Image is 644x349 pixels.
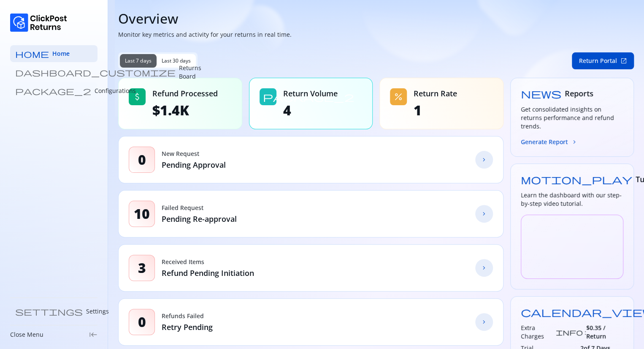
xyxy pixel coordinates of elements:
span: percent [393,92,403,102]
a: package_2 Configurations [10,82,97,99]
button: Generate Reportchevron_forward [521,137,578,146]
span: dashboard_customize [15,68,176,76]
p: Pending Re-approval [162,214,237,224]
a: chevron_forward [475,313,493,331]
span: Home [52,49,70,58]
span: Last 7 days [125,57,152,64]
a: home Home [10,45,97,62]
p: Close Menu [10,330,43,339]
span: Reports [565,88,593,98]
iframe: YouTube video player [521,215,624,279]
h3: Get consolidated insights on returns performance and refund trends. [521,105,624,131]
span: chevron_forward [481,319,487,325]
span: settings [15,307,83,316]
button: Last 7 days [120,54,157,68]
span: motion_play [521,174,632,184]
span: keyboard_tab_rtl [89,330,97,339]
span: $1.4K [152,102,218,119]
h1: Overview [118,10,634,27]
span: info [556,329,583,335]
p: Refund Pending Initiation [162,268,254,278]
span: chevron_forward [481,264,487,271]
a: dashboard_customize Returns Board [10,64,97,81]
p: Pending Approval [162,160,226,170]
h3: Extra Charges [521,324,554,341]
span: package_2 [263,92,354,102]
span: chevron_forward [481,210,487,217]
span: news [521,88,561,98]
span: 3 [138,259,146,276]
p: Settings [86,307,109,316]
p: Configurations [95,87,136,95]
span: open_in_new [620,57,627,64]
span: Return Volume [283,88,338,98]
span: 0 [138,314,146,330]
span: chevron_forward [481,156,487,163]
span: 4 [283,102,338,119]
span: Return Rate [414,88,457,98]
a: chevron_forward [475,259,493,277]
span: Refund Processed [152,88,218,98]
a: settings Settings [10,303,97,320]
span: attach_money [132,92,142,102]
span: Last 30 days [162,57,191,64]
span: package_2 [15,87,91,95]
div: : [521,324,586,341]
p: Monitor key metrics and activity for your returns in real time. [118,30,634,39]
span: $0.35 / Return [586,324,623,341]
span: chevron_forward [571,139,578,145]
p: New Request [162,150,226,158]
button: Last 30 days [157,54,196,68]
a: chevron_forward [475,151,493,169]
p: Received Items [162,258,254,266]
a: chevron_forward [475,205,493,223]
span: 10 [134,205,150,222]
span: home [15,49,49,58]
h3: Learn the dashboard with our step-by-step video tutorial. [521,191,624,208]
p: Failed Request [162,204,237,212]
img: Logo [10,14,67,32]
button: Return Portalopen_in_new [572,52,634,69]
p: Refunds Failed [162,312,213,320]
p: Returns Board [179,64,201,81]
span: 0 [138,151,146,168]
div: Close Menukeyboard_tab_rtl [10,330,97,339]
span: 1 [414,102,457,119]
p: Retry Pending [162,322,213,332]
